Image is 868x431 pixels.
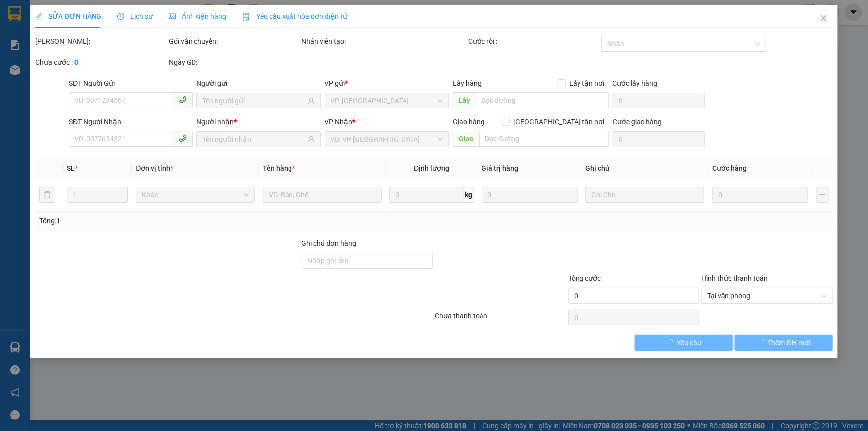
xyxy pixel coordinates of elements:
span: picture [169,13,176,20]
div: Chưa cước : [35,57,167,68]
div: Gói vận chuyển: [169,36,300,47]
label: Cước giao hàng [613,118,662,126]
div: Ngày GD: [169,57,300,68]
label: Cước lấy hàng [613,79,658,87]
div: Nhân viên tạo: [302,36,467,47]
img: icon [242,13,250,21]
button: delete [39,187,55,203]
span: Lấy [453,92,476,108]
label: Ghi chú đơn hàng [302,239,357,247]
span: Tại văn phòng [707,288,827,303]
span: VP Nhận [325,118,353,126]
input: Dọc đường [476,92,609,108]
span: Giá trị hàng [482,164,519,172]
span: Yêu cầu [677,337,701,348]
div: SĐT Người Gửi [69,78,193,89]
div: Cước rồi : [468,36,599,47]
span: Thêm ĐH mới [768,337,810,348]
span: Lấy hàng [453,79,482,87]
input: Ghi chú đơn hàng [302,253,433,269]
div: Người gửi [196,78,320,89]
span: Yêu cầu xuất hóa đơn điện tử [242,12,347,20]
span: Lịch sử [117,12,153,20]
span: VP. Đồng Phước [331,93,443,108]
span: kg [464,187,474,203]
input: Ghi Chú [585,187,704,203]
span: Đơn vị tính [136,164,173,172]
button: plus [816,187,829,203]
span: Giao hàng [453,118,484,126]
span: loading [666,339,677,346]
button: Close [810,5,838,33]
input: 0 [712,187,808,203]
div: VP gửi [325,78,449,89]
input: Tên người nhận [202,134,305,145]
div: Chưa thanh toán [434,310,568,327]
input: Dọc đường [479,131,609,147]
span: Ảnh kiện hàng [169,12,226,20]
span: edit [35,13,42,20]
div: Người nhận [196,116,320,127]
span: SỬA ĐƠN HÀNG [35,12,101,20]
span: Khác [142,187,249,202]
span: Tên hàng [263,164,295,172]
span: user [308,136,315,143]
div: Tổng: 1 [39,215,335,226]
span: Lấy tận nơi [566,78,609,89]
input: Tên người gửi [202,95,305,106]
span: Giao [453,131,479,147]
span: SL [67,164,75,172]
button: Thêm ĐH mới [735,335,833,351]
div: [PERSON_NAME]: [35,36,167,47]
span: loading [757,339,768,346]
span: user [308,97,315,104]
span: Cước hàng [712,164,747,172]
span: close [820,14,828,22]
input: Cước lấy hàng [613,93,705,108]
span: [GEOGRAPHIC_DATA] tận nơi [510,116,609,127]
label: Hình thức thanh toán [701,274,768,282]
div: SĐT Người Nhận [69,116,193,127]
b: 0 [74,58,78,66]
span: phone [179,134,187,142]
button: Yêu cầu [635,335,733,351]
input: Cước giao hàng [613,131,705,147]
span: phone [179,96,187,104]
input: VD: Bàn, Ghế [263,187,382,203]
th: Ghi chú [581,159,708,178]
input: 0 [482,187,578,203]
span: clock-circle [117,13,124,20]
span: Định lượng [414,164,449,172]
span: Tổng cước [568,274,601,282]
